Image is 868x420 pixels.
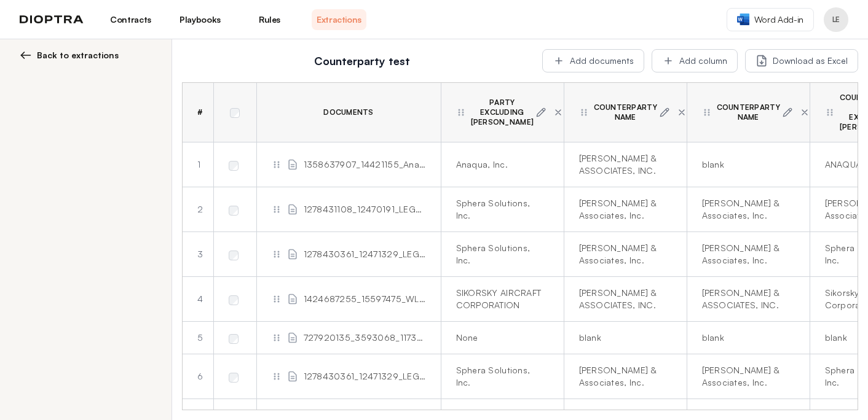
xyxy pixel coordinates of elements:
[754,14,803,26] span: Word Add-in
[304,158,426,171] span: 1358637907_14421155_Anaqua [PERSON_NAME] DPA Final AQ Signed-signed.pdf
[737,14,749,25] img: word
[824,7,848,32] button: Profile menu
[183,187,213,232] td: 2
[594,103,657,122] span: Counterparty Name
[304,293,426,305] span: 1424687255_15597475_WL Gore_CRH_CRH Flow Downs_FINAL_20210513 (003).pdf
[456,158,544,171] div: Anaqua, Inc.
[189,52,535,69] h2: Counterparty test
[304,370,426,383] span: 1278430361_12471329_LEGAL-104787-v3-Sphera_General+Agreement _[DATE]_Sphera Final - signed (1).pdf
[183,232,213,277] td: 3
[702,197,790,222] div: [PERSON_NAME] & Associates, Inc.
[579,242,667,266] div: [PERSON_NAME] & Associates, Inc.
[579,287,667,311] div: [PERSON_NAME] & ASSOCIATES, INC.
[579,197,667,222] div: [PERSON_NAME] & Associates, Inc.
[304,332,426,344] span: 727920135_3593068_117301 11170562 Vasc Attachment [DATE].pdf
[456,364,544,389] div: Sphera Solutions, Inc.
[304,248,426,260] span: 1278430361_12471329_LEGAL-104787-v3-Sphera_General+Agreement _[DATE]_Sphera Final - signed (1).pdf
[657,105,672,120] button: Edit prompt
[727,8,814,31] a: Word Add-in
[534,105,548,120] button: Edit prompt
[20,49,32,61] img: left arrow
[780,105,795,120] button: Edit prompt
[20,15,84,24] img: logo
[674,105,689,120] button: Delete column
[471,98,534,127] span: Party Excluding [PERSON_NAME]
[579,152,667,177] div: [PERSON_NAME] & ASSOCIATES, INC.
[745,49,858,72] button: Download as Excel
[256,83,441,142] th: Documents
[551,105,566,120] button: Delete column
[542,49,644,72] button: Add documents
[702,364,790,389] div: [PERSON_NAME] & Associates, Inc.
[304,203,426,216] span: 1278431108_12470191_LEGAL-104787-v3-Sphera_General+Agreement _[DATE]_Sphera Final - signed (2).pdf
[702,287,790,311] div: [PERSON_NAME] & ASSOCIATES, INC.
[456,197,544,222] div: Sphera Solutions, Inc.
[242,9,297,30] a: Rules
[579,364,667,389] div: [PERSON_NAME] & Associates, Inc.
[183,354,213,399] td: 6
[312,9,366,30] a: Extractions
[183,322,213,354] td: 5
[103,9,158,30] a: Contracts
[20,49,157,61] button: Back to extractions
[702,158,790,171] div: blank
[456,242,544,266] div: Sphera Solutions, Inc.
[183,142,213,187] td: 1
[652,49,738,72] button: Add column
[456,332,544,344] div: None
[797,105,812,120] button: Delete column
[717,103,780,122] span: Counterparty Name
[702,242,790,266] div: [PERSON_NAME] & Associates, Inc.
[702,332,790,344] div: blank
[173,9,227,30] a: Playbooks
[183,277,213,322] td: 4
[37,49,119,61] span: Back to extractions
[579,332,667,344] div: blank
[183,83,213,142] th: #
[456,287,544,311] div: SIKORSKY AIRCRAFT CORPORATION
